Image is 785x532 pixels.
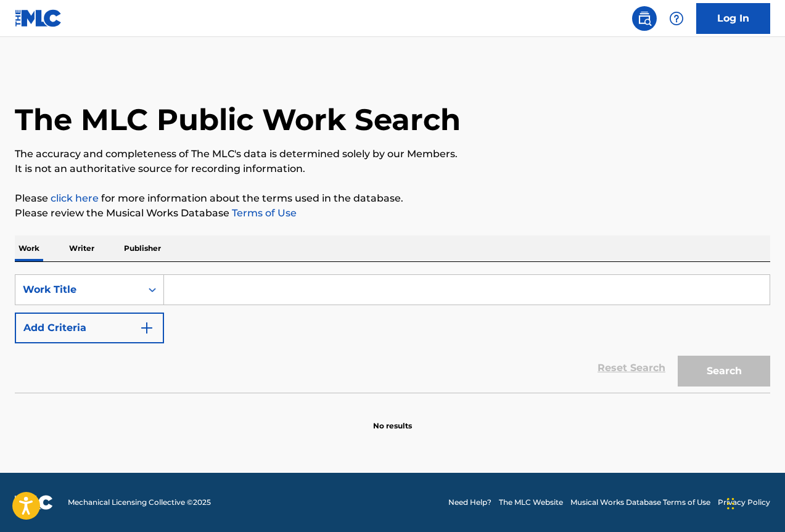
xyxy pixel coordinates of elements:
[696,3,770,34] a: Log In
[15,313,164,343] button: Add Criteria
[669,11,684,26] img: help
[15,162,770,176] p: It is not an authoritative source for recording information.
[15,274,770,393] form: Search Form
[499,497,563,508] a: The MLC Website
[718,497,770,508] a: Privacy Policy
[664,6,689,31] div: Help
[448,497,491,508] a: Need Help?
[15,101,461,138] h1: The MLC Public Work Search
[15,235,43,261] p: Work
[51,192,99,204] a: click here
[15,147,770,162] p: The accuracy and completeness of The MLC's data is determined solely by our Members.
[632,6,657,31] a: Public Search
[637,11,652,26] img: search
[15,9,62,27] img: MLC Logo
[373,406,412,432] p: No results
[68,497,211,508] span: Mechanical Licensing Collective © 2025
[23,282,134,297] div: Work Title
[15,206,770,221] p: Please review the Musical Works Database
[65,235,98,261] p: Writer
[570,497,710,508] a: Musical Works Database Terms of Use
[139,321,154,335] img: 9d2ae6d4665cec9f34b9.svg
[723,473,785,532] div: Widget de chat
[229,207,297,219] a: Terms of Use
[727,485,734,522] div: Arrastrar
[723,473,785,532] iframe: Chat Widget
[15,495,53,510] img: logo
[120,235,165,261] p: Publisher
[15,191,770,206] p: Please for more information about the terms used in the database.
